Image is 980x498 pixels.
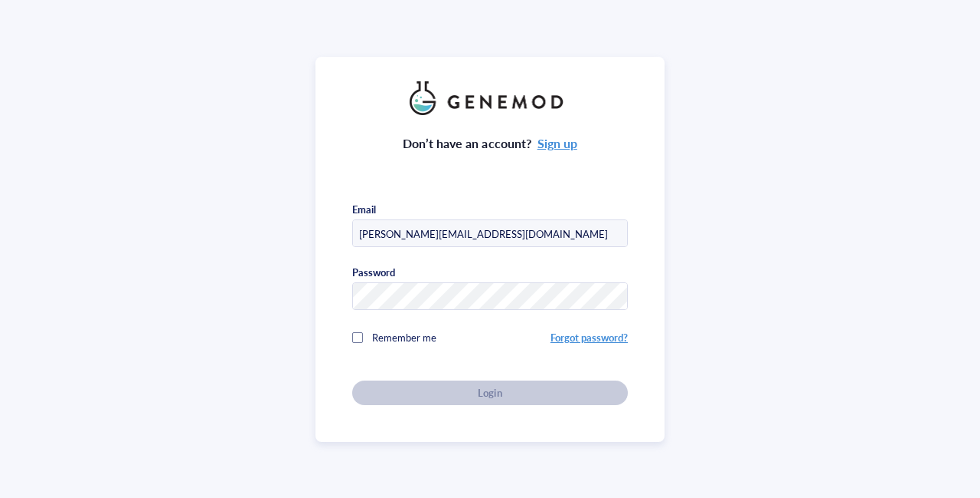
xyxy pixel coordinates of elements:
[403,134,577,153] div: Don’t have an account?
[537,134,577,152] a: Sign up
[372,330,436,345] span: Remember me
[352,265,395,279] div: Password
[410,81,570,115] img: genemod_logo_light-BcqUzbGq.png
[550,330,628,345] a: Forgot password?
[352,203,376,216] div: Email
